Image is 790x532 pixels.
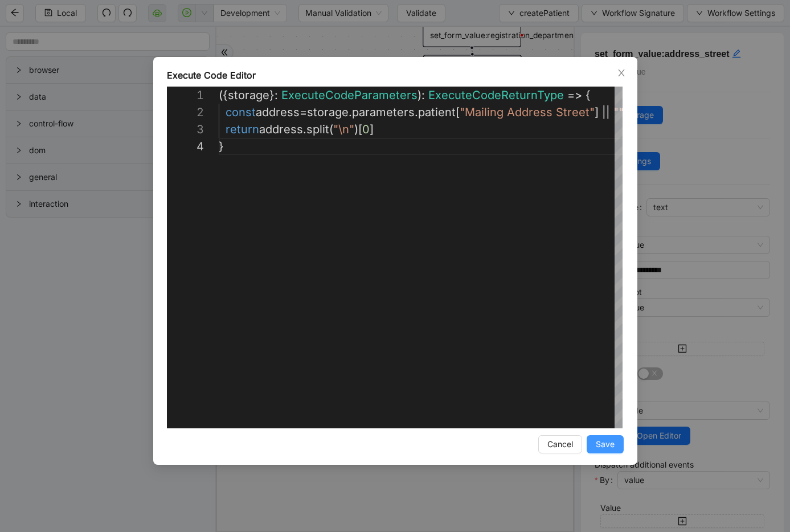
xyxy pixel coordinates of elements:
span: ] [595,105,599,119]
button: Close [615,67,628,79]
span: close [617,68,626,77]
span: ] [370,122,374,136]
div: 3 [167,121,204,138]
span: => [567,88,582,102]
span: || [602,105,610,119]
button: Cancel [538,435,582,453]
div: Execute Code Editor [167,68,624,82]
span: . [303,122,306,136]
span: . [349,105,352,119]
div: 2 [167,104,204,121]
span: const [226,105,256,119]
span: "Mailing Address Street" [460,105,595,119]
span: } [219,140,224,153]
span: return [226,122,259,136]
span: patient [418,105,456,119]
span: split [306,122,329,136]
span: Cancel [547,438,573,451]
span: = [300,105,307,119]
span: ( [329,122,333,136]
span: 0 [362,122,370,136]
span: parameters [352,105,415,119]
span: ExecuteCodeParameters [281,88,417,102]
span: )[ [354,122,362,136]
span: address [256,105,300,119]
div: 1 [167,87,204,104]
span: ExecuteCodeReturnType [428,88,564,102]
span: Save [596,438,615,451]
button: Save [587,435,624,453]
span: { [586,88,591,102]
textarea: Editor content;Press Alt+F1 for Accessibility Options. [224,138,224,155]
span: ): [417,88,425,102]
span: ({ [219,88,228,102]
span: storage [228,88,269,102]
span: [ [456,105,460,119]
div: 4 [167,138,204,155]
span: . [415,105,418,119]
span: }: [269,88,278,102]
span: address [259,122,303,136]
span: "\n" [333,122,354,136]
span: "" [613,105,624,119]
span: storage [307,105,349,119]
